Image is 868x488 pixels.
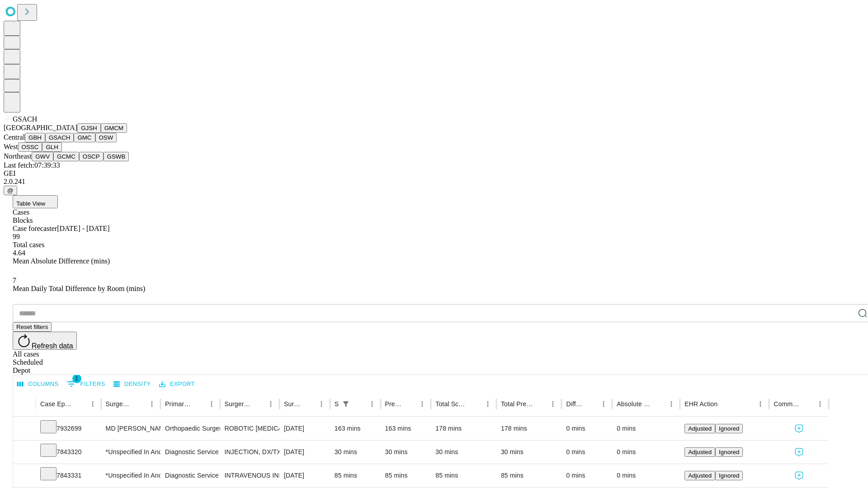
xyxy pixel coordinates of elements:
div: Total Predicted Duration [501,400,533,408]
button: Sort [585,398,597,410]
button: Menu [665,398,678,410]
button: Sort [652,398,665,410]
button: OSW [95,133,117,142]
button: GSWB [104,152,129,161]
button: Sort [353,398,366,410]
span: Adjusted [688,472,712,479]
span: Northeast [4,152,32,160]
button: Sort [133,398,146,410]
span: [GEOGRAPHIC_DATA] [4,124,77,131]
button: Sort [534,398,547,410]
button: Adjusted [684,424,715,433]
div: 7932699 [40,417,97,440]
div: 0 mins [617,464,675,487]
span: Mean Daily Total Difference by Room (mins) [13,285,145,292]
div: Surgery Name [225,400,251,408]
button: Menu [481,398,494,410]
button: GWV [32,152,53,161]
button: Ignored [715,447,743,457]
span: Table View [16,200,45,207]
div: 30 mins [385,441,427,464]
div: 30 mins [435,441,492,464]
div: 163 mins [335,417,376,440]
button: Expand [18,468,31,484]
button: GMCM [101,123,127,133]
button: Menu [597,398,610,410]
button: Menu [86,398,99,410]
button: GSACH [45,133,74,142]
button: Select columns [15,377,61,391]
span: 4.64 [13,249,25,257]
div: Surgery Date [284,400,302,408]
button: Ignored [715,471,743,480]
div: 0 mins [617,417,675,440]
button: Menu [205,398,218,410]
div: 2.0.241 [4,178,864,186]
button: OSSC [18,142,42,152]
button: Menu [315,398,328,410]
button: Sort [469,398,481,410]
span: Ignored [719,449,739,455]
div: 85 mins [335,464,376,487]
button: Sort [252,398,264,410]
button: Menu [416,398,429,410]
div: 0 mins [566,464,608,487]
button: Show filters [65,377,108,391]
div: Diagnostic Service [165,464,215,487]
button: OSCP [79,152,104,161]
div: INJECTION, DX/TX/PROPHYLAXIS, IM OR SUBQ [225,441,275,464]
button: Menu [814,398,826,410]
span: Refresh data [32,342,73,350]
div: Primary Service [165,400,191,408]
button: Expand [18,445,31,460]
button: Adjusted [684,447,715,457]
span: @ [7,187,14,194]
div: 85 mins [435,464,492,487]
div: Comments [774,400,800,408]
button: Refresh data [13,332,77,350]
div: 30 mins [335,441,376,464]
div: INTRAVENOUS INFUSION, FOR THERAPY, PROPHYLAXIS, OR DIAGNOSIS; INITIAL, UP TO 1 HOUR [225,464,275,487]
span: Mean Absolute Difference (mins) [13,257,110,265]
div: 0 mins [566,417,608,440]
div: *Unspecified In And Out Surgery Gmc [106,464,156,487]
div: 0 mins [566,441,608,464]
div: [DATE] [284,441,325,464]
div: Diagnostic Service [165,441,215,464]
div: 30 mins [501,441,557,464]
div: [DATE] [284,417,325,440]
button: Show filters [340,398,352,410]
div: [DATE] [284,464,325,487]
button: Menu [547,398,559,410]
span: Central [4,133,25,141]
button: Export [157,377,197,391]
span: Case forecaster [13,225,57,232]
div: 7843331 [40,464,97,487]
button: Density [111,377,153,391]
span: 1 [72,374,81,383]
div: 178 mins [435,417,492,440]
div: MD [PERSON_NAME] [PERSON_NAME] Md [106,417,156,440]
span: Ignored [719,472,739,479]
span: 99 [13,233,20,240]
div: 178 mins [501,417,557,440]
span: [DATE] - [DATE] [57,225,109,232]
div: 7843320 [40,441,97,464]
div: Absolute Difference [617,400,651,408]
div: Case Epic Id [40,400,73,408]
div: 0 mins [617,441,675,464]
span: 7 [13,277,16,284]
button: Adjusted [684,471,715,480]
div: 85 mins [501,464,557,487]
button: GLH [42,142,61,152]
div: *Unspecified In And Out Surgery Gmc [106,441,156,464]
button: GJSH [77,123,101,133]
span: West [4,143,18,150]
button: Menu [264,398,277,410]
button: Sort [403,398,416,410]
div: GEI [4,169,864,178]
div: Difference [566,400,584,408]
button: Sort [302,398,315,410]
button: Sort [718,398,731,410]
div: Orthopaedic Surgery [165,417,215,440]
